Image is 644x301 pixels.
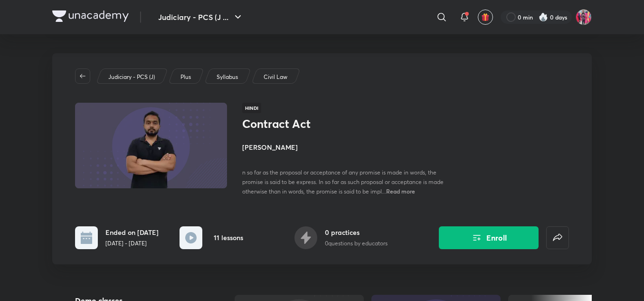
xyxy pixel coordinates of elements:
a: Plus [179,73,193,81]
a: Civil Law [262,73,289,81]
a: Syllabus [215,73,240,81]
button: false [546,226,569,249]
span: n so far as the proposal or acceptance of any promise is made in words, the promise is said to be... [242,169,444,195]
p: [DATE] - [DATE] [105,239,159,248]
h6: 11 lessons [214,233,243,243]
img: avatar [481,13,490,21]
button: Judiciary - PCS (J ... [152,8,249,27]
img: Thumbnail [74,102,228,189]
span: Hindi [242,103,261,113]
h4: [PERSON_NAME] [242,142,455,152]
button: avatar [478,10,493,25]
span: Read more [386,187,415,195]
h1: Contract Act [242,117,398,131]
p: Plus [180,73,191,81]
h6: Ended on [DATE] [105,227,159,237]
button: Enroll [439,226,539,249]
p: Judiciary - PCS (J) [108,73,155,81]
p: 0 questions by educators [325,239,388,248]
img: Company Logo [52,10,129,22]
a: Company Logo [52,10,129,24]
img: streak [539,12,548,22]
img: Archita Mittal [576,9,592,25]
a: Judiciary - PCS (J) [107,73,157,81]
p: Civil Law [264,73,287,81]
h6: 0 practices [325,227,388,237]
p: Syllabus [217,73,238,81]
